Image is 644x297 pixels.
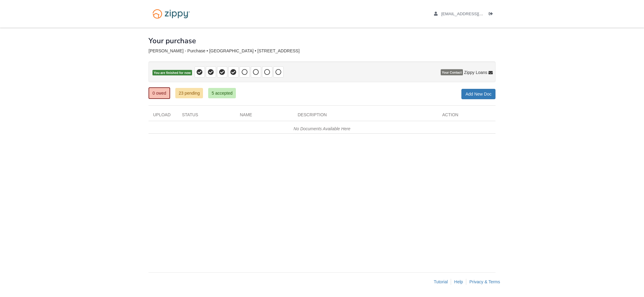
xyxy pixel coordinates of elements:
[464,69,487,75] span: Zippy Loans
[235,112,293,121] div: Name
[208,88,236,98] a: 5 accepted
[434,279,448,284] a: Tutorial
[149,112,177,121] div: Upload
[489,12,495,18] a: Log out
[152,70,192,76] span: You are finished for now
[294,126,351,131] em: No Documents Available Here
[175,88,203,98] a: 23 pending
[454,279,463,284] a: Help
[441,12,511,16] span: toshafunes@gmail.com
[469,279,500,284] a: Privacy & Terms
[149,6,194,22] img: Logo
[149,37,196,45] h1: Your purchase
[438,112,495,121] div: Action
[149,48,495,54] div: [PERSON_NAME] - Purchase • [GEOGRAPHIC_DATA] • [STREET_ADDRESS]
[149,87,170,99] a: 0 owed
[461,89,495,99] a: Add New Doc
[177,112,235,121] div: Status
[434,12,511,18] a: edit profile
[441,69,463,75] span: Your Contact
[293,112,438,121] div: Description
